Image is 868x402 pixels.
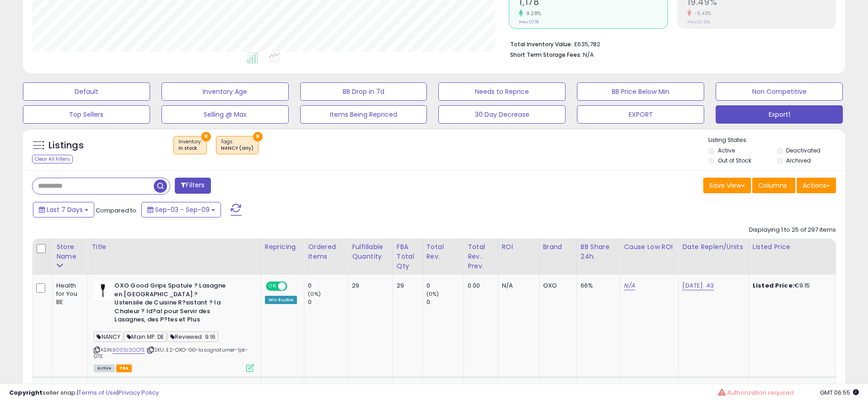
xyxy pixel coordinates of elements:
span: Compared to: [96,206,138,215]
span: OFF [286,282,301,290]
div: Clear All Filters [32,155,73,163]
div: 0 [308,298,348,306]
div: seller snap | | [9,389,159,397]
th: CSV column name: cust_attr_4_Date Replen/Units [679,239,749,275]
button: BB Drop in 7d [300,82,427,101]
div: OXO [543,282,570,290]
button: Save View [703,178,751,193]
button: Last 7 Days [33,202,94,217]
span: 2025-09-17 06:55 GMT [820,388,859,397]
h5: Listings [49,139,84,152]
img: 21Khv7ShxcL._SL40_.jpg [94,282,112,300]
label: Deactivated [786,147,820,154]
small: (0%) [426,290,439,298]
button: Selling @ Max [162,105,289,124]
button: Default [23,82,150,101]
button: Sep-03 - Sep-09 [141,202,221,217]
span: Inventory : [178,138,202,152]
button: Inventory Age [162,82,289,101]
small: Prev: 20.61% [687,19,710,25]
div: 29 [352,282,385,290]
th: CSV column name: cust_attr_5_Cause Low ROI [620,239,679,275]
button: Needs to Reprice [438,82,566,101]
b: Listed Price: [753,281,794,290]
span: Sep-03 - Sep-09 [155,205,210,214]
div: 66% [581,282,613,290]
button: EXPORT [577,105,704,124]
span: All listings currently available for purchase on Amazon [94,364,115,372]
b: Short Term Storage Fees: [510,51,582,59]
div: Total Rev. [426,242,460,261]
span: Columns [758,181,787,190]
div: 0 [426,298,464,306]
div: FBA Total Qty [397,242,419,271]
strong: Copyright [9,388,43,397]
li: £635,782 [510,38,829,49]
div: Store Name [56,242,84,261]
button: Top Sellers [23,105,150,124]
div: ASIN: [94,282,253,371]
span: Last 7 Days [47,205,83,214]
a: [DATE]: 43 [682,281,714,290]
button: Export1 [716,105,843,124]
div: N/A [502,282,532,290]
span: N/A [583,50,594,59]
span: Main MP: DE [124,331,167,342]
div: Win BuyBox [265,296,297,304]
div: Date Replen/Units [682,242,745,252]
div: 0 [426,282,464,290]
span: ON [267,282,278,290]
div: Listed Price [753,242,832,252]
button: 30 Day Decrease [438,105,566,124]
div: 29 [397,282,415,290]
b: OXO Good Grips Spatule ? Lasagne en [GEOGRAPHIC_DATA] ? Ustensile de Cuisine R?sistant ? la Chale... [114,282,226,326]
label: Active [718,147,735,154]
button: Non Competitive [716,82,843,101]
small: (0%) [308,290,321,298]
b: Total Inventory Value: [510,40,572,48]
span: FBA [116,364,132,372]
label: Out of Stock [718,157,751,164]
small: 9.28% [523,10,541,17]
div: Ordered Items [308,242,344,261]
div: NANCY (any) [221,145,253,152]
button: Filters [175,178,210,194]
p: Listing States: [708,136,845,145]
span: Reviewed: 9.16 [167,331,218,342]
div: 0.00 [468,282,491,290]
span: Tags : [221,138,253,152]
div: Displaying 1 to 25 of 297 items [749,226,836,234]
button: Actions [797,178,836,193]
div: ROI [502,242,535,252]
span: | SKU: E2-OXO-GG-lasagnaturner-1pk-OTE [94,346,248,360]
a: B003L0OOTE [113,346,145,354]
button: BB Price Below Min [577,82,704,101]
button: Columns [752,178,795,193]
small: Prev: 1,078 [519,19,539,25]
button: × [253,132,263,141]
a: Terms of Use [78,388,117,397]
div: Health for You BE [56,282,81,307]
a: Privacy Policy [119,388,159,397]
div: Brand [543,242,573,252]
div: in stock [178,145,202,152]
span: NANCY [94,331,123,342]
div: Total Rev. Prev. [468,242,494,271]
button: Items Being Repriced [300,105,427,124]
div: Title [92,242,257,252]
small: -5.43% [691,10,712,17]
button: × [201,132,211,141]
div: Cause Low ROI [624,242,674,252]
div: 0 [308,282,348,290]
div: BB Share 24h. [581,242,616,261]
div: €9.15 [753,282,829,290]
div: Fulfillable Quantity [352,242,388,261]
label: Archived [786,157,811,164]
div: Repricing [265,242,301,252]
a: N/A [624,281,635,290]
